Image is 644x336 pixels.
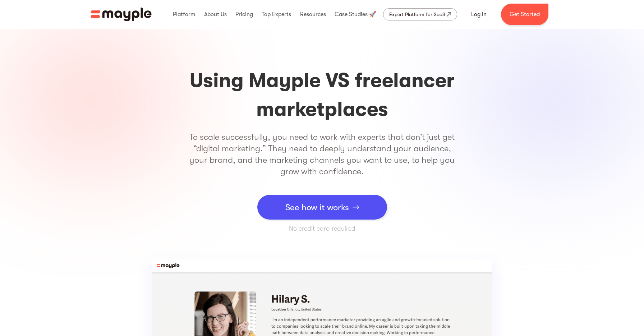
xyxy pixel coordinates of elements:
[389,10,445,19] div: Expert Platform for SaaS
[285,197,349,218] div: See how it works
[202,3,229,26] div: About Us
[383,8,457,20] a: Expert Platform for SaaS
[184,131,460,177] p: To scale successfully, you need to work with experts that don’t just get “digital marketing.” The...
[91,8,152,21] img: Mayple logo
[260,3,293,26] div: Top Experts
[501,4,548,25] a: Get Started
[298,3,328,26] div: Resources
[463,6,495,23] a: Log In
[91,8,152,21] a: home
[171,3,197,26] div: Platform
[184,224,460,233] p: No credit card required
[234,3,255,26] div: Pricing
[184,66,460,124] h1: Using Mayple VS freelancer marketplaces
[257,195,387,220] a: See how it works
